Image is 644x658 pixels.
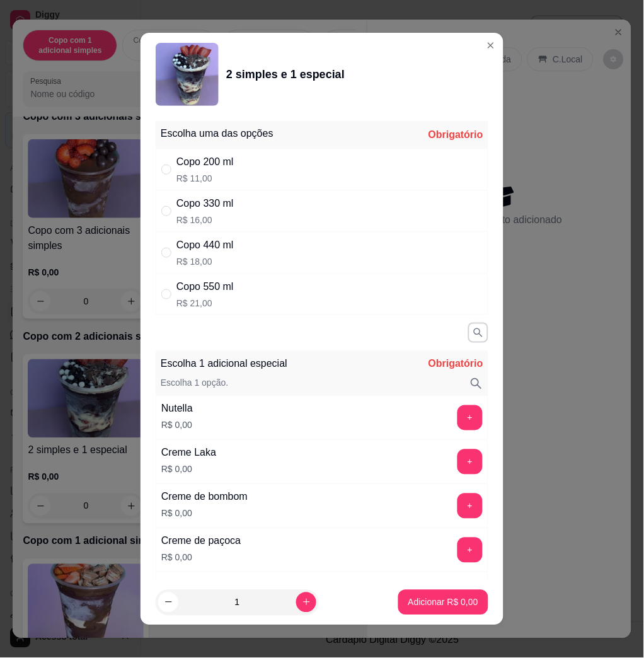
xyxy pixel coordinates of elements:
div: Copo 550 ml [176,279,234,294]
div: Creme de bombom [161,490,248,505]
p: Escolha 1 adicional especial [161,357,287,372]
div: Escolha uma das opções [161,126,273,141]
img: product-image [156,43,219,106]
button: increase-product-quantity [296,592,316,613]
button: add [457,449,483,475]
div: Obrigatório [428,127,483,142]
button: Close [481,35,501,55]
div: Copo 200 ml [176,154,234,170]
p: R$ 0,00 [161,551,241,564]
p: R$ 16,00 [176,214,234,226]
p: Adicionar R$ 0,00 [408,596,478,609]
div: Creme de bis branco [161,578,255,593]
p: R$ 0,00 [161,463,216,476]
p: R$ 0,00 [161,419,193,432]
p: Escolha 1 opção. [161,377,228,391]
div: Copo 440 ml [176,238,234,253]
p: R$ 18,00 [176,255,234,268]
button: decrease-product-quantity [158,592,178,613]
p: R$ 0,00 [161,507,248,520]
div: Nutella [161,401,193,417]
button: add [457,493,483,519]
div: Creme Laka [161,446,216,461]
p: Obrigatório [428,357,483,372]
button: add [457,538,483,563]
div: 2 simples e 1 especial [226,66,345,83]
div: Creme de paçoca [161,534,241,549]
p: R$ 21,00 [176,297,234,309]
button: Adicionar R$ 0,00 [398,590,488,615]
button: add [457,405,483,430]
div: Copo 330 ml [176,196,234,211]
p: R$ 11,00 [176,172,234,185]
